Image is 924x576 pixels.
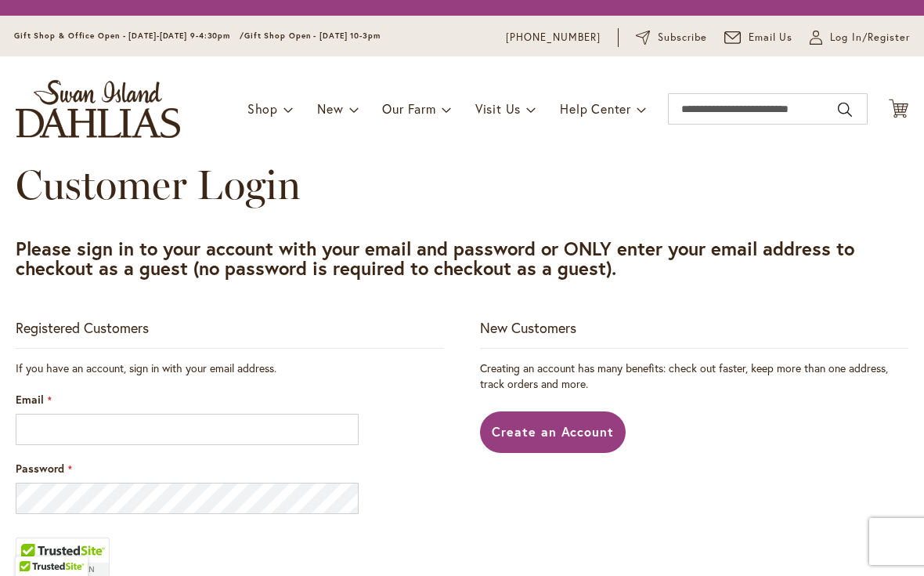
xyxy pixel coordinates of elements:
span: New [317,100,343,117]
span: Gift Shop Open - [DATE] 10-3pm [244,31,381,41]
a: Subscribe [636,30,707,45]
strong: Registered Customers [16,318,149,337]
a: store logo [16,80,180,138]
span: Create an Account [492,423,615,440]
strong: Please sign in to your account with your email and password or ONLY enter your email address to c... [16,236,854,281]
span: Visit Us [475,100,521,117]
a: Create an Account [480,411,626,453]
span: Customer Login [16,160,301,209]
div: If you have an account, sign in with your email address. [16,360,444,376]
span: Gift Shop & Office Open - [DATE]-[DATE] 9-4:30pm / [14,31,244,41]
span: Subscribe [658,30,707,45]
a: [PHONE_NUMBER] [506,30,601,45]
span: Password [16,461,64,476]
strong: New Customers [480,318,576,337]
a: Log In/Register [810,30,910,45]
p: Creating an account has many benefits: check out faster, keep more than one address, track orders... [480,360,908,392]
span: Help Center [560,100,631,117]
span: Our Farm [382,100,435,117]
span: Log In/Register [830,30,910,45]
button: Search [838,97,852,122]
span: Shop [247,100,278,117]
span: Email Us [749,30,793,45]
span: Email [16,392,44,407]
a: Email Us [724,30,793,45]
